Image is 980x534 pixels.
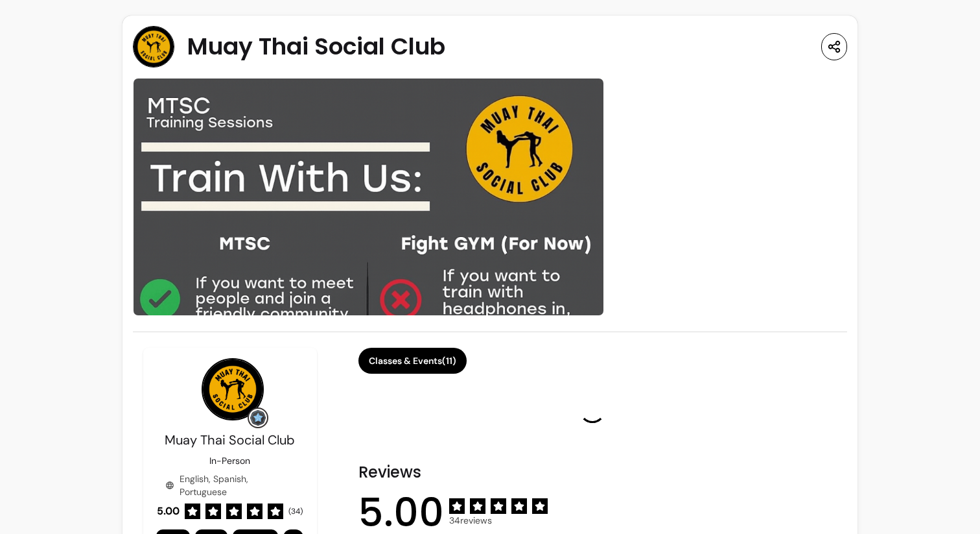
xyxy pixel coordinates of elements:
[209,454,250,467] p: In-Person
[157,504,180,519] span: 5.00
[449,514,548,527] span: 34 reviews
[579,397,605,423] div: Loading
[133,78,604,316] img: image-0
[358,348,467,374] button: Classes & Events(11)
[202,358,264,420] img: Provider image
[358,462,827,483] h2: Reviews
[187,34,445,60] span: Muay Thai Social Club
[133,26,174,67] img: Provider image
[250,410,266,426] img: Grow
[165,431,295,448] span: Muay Thai Social Club
[288,506,303,516] span: ( 34 )
[165,472,295,498] div: English, Spanish, Portuguese
[358,493,444,532] span: 5.00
